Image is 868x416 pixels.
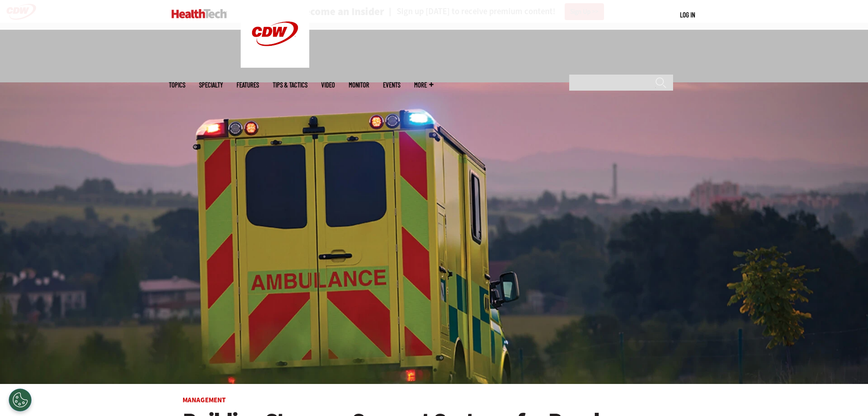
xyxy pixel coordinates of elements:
a: Video [321,81,335,88]
a: Features [237,81,259,88]
span: Topics [169,81,185,88]
a: Tips & Tactics [273,81,307,88]
span: More [414,81,433,88]
a: CDW [241,60,309,70]
img: Home [172,9,227,18]
div: User menu [680,10,695,20]
span: Specialty [199,81,223,88]
div: Cookies Settings [9,389,32,411]
a: Log in [680,11,695,19]
a: MonITor [349,81,369,88]
a: Management [183,395,226,405]
a: Events [383,81,400,88]
button: Open Preferences [9,389,32,411]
